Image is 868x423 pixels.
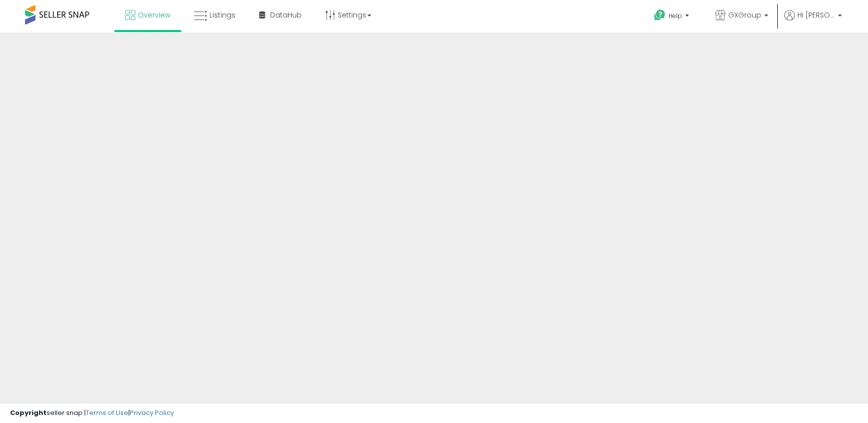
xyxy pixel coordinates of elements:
span: DataHub [270,10,302,20]
a: Help [646,2,699,33]
strong: Copyright [10,408,47,417]
span: Listings [209,10,236,20]
a: Terms of Use [86,408,128,417]
span: Hi [PERSON_NAME] [797,10,835,20]
i: Get Help [654,9,666,22]
a: Privacy Policy [130,408,174,417]
span: Help [669,12,682,20]
span: GXGroup [728,10,761,20]
div: seller snap | | [10,408,174,418]
span: Overview [138,10,170,20]
a: Hi [PERSON_NAME] [784,10,842,33]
